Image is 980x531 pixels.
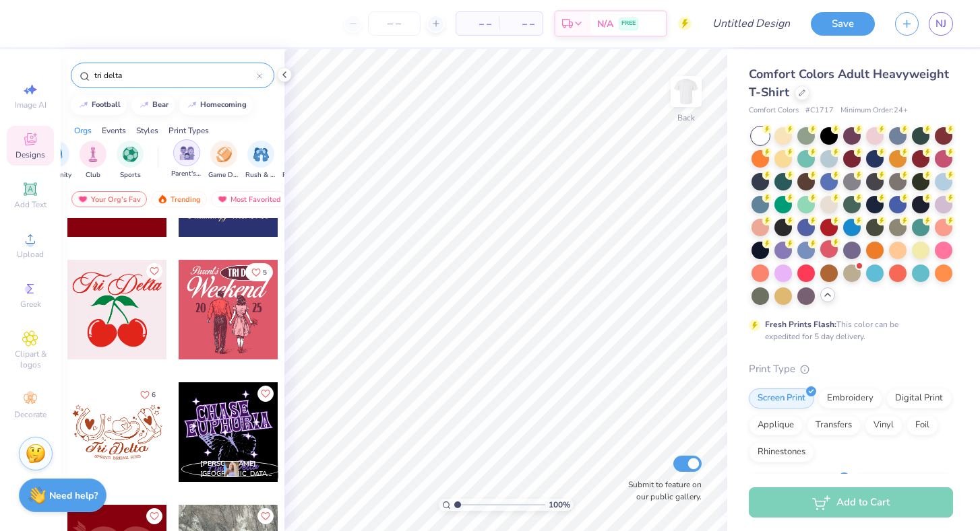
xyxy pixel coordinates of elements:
span: PR & General [282,170,313,180]
span: Minimum Order: 24 + [840,105,908,116]
input: Untitled Design [702,10,801,37]
button: Like [257,508,274,524]
div: Events [102,125,126,137]
span: Designs [16,149,45,160]
div: Vinyl [865,415,902,435]
span: Club [86,170,100,180]
div: filter for Game Day [208,141,239,180]
span: – – [508,17,534,31]
button: Save [811,12,875,36]
span: Add Text [14,199,47,210]
div: This color can be expedited for 5 day delivery. [765,318,931,343]
button: Like [134,386,162,404]
img: Parent's Weekend Image [179,145,195,161]
span: [GEOGRAPHIC_DATA], [PERSON_NAME][GEOGRAPHIC_DATA] [200,469,273,479]
div: filter for PR & General [282,141,313,180]
span: 100 % [549,499,570,511]
span: Comfort Colors Adult Heavyweight T-Shirt [749,66,949,100]
button: filter button [245,141,276,180]
img: trend_line.gif [187,101,197,109]
img: most_fav.gif [217,194,228,204]
input: Try "Alpha" [93,69,257,82]
span: 5 [263,269,267,276]
span: Parent's Weekend [171,169,202,179]
div: Your Org's Fav [71,191,147,207]
span: Game Day [208,170,239,180]
img: trend_line.gif [78,101,89,109]
button: football [71,95,127,115]
button: Like [146,263,162,279]
div: filter for Sports [117,141,144,180]
span: Image AI [15,100,47,110]
div: bear [152,101,169,108]
img: Club Image [86,147,100,162]
div: Print Type [749,361,953,377]
div: Rhinestones [749,442,814,462]
img: Sports Image [123,147,138,162]
button: Like [245,263,273,281]
span: N/A [597,17,613,31]
strong: Need help? [49,489,98,502]
div: Foil [907,415,938,435]
button: Like [146,508,162,524]
span: – – [464,17,491,31]
div: Trending [151,191,207,207]
div: filter for Club [80,141,106,180]
div: football [92,101,121,108]
span: 6 [152,392,156,398]
a: NJ [929,12,953,36]
span: Rush & Bid [245,170,276,180]
span: Comfort Colors [749,105,799,116]
span: Upload [17,249,44,260]
span: Clipart & logos [7,349,54,370]
div: Transfers [807,415,861,435]
div: Most Favorited [211,191,287,207]
div: Screen Print [749,388,814,409]
button: filter button [171,141,202,180]
span: Decorate [14,409,47,420]
button: Like [257,386,274,402]
div: filter for Parent's Weekend [171,139,202,179]
button: filter button [208,141,239,180]
img: trend_line.gif [139,101,150,109]
button: bear [131,95,175,115]
div: Orgs [74,125,92,137]
input: – – [368,11,421,36]
img: Rush & Bid Image [253,147,269,162]
span: Greek [20,299,41,310]
button: homecoming [179,95,253,115]
strong: Fresh Prints Flash: [765,319,836,330]
button: filter button [117,141,144,180]
div: Embroidery [818,388,882,409]
span: # C1717 [805,105,834,116]
div: Styles [136,125,158,137]
div: filter for Rush & Bid [245,141,276,180]
span: FREE [621,19,636,28]
img: trending.gif [157,194,168,204]
div: Digital Print [886,388,952,409]
span: Sports [120,170,141,180]
img: Back [673,78,700,105]
div: homecoming [200,101,247,108]
img: most_fav.gif [78,194,88,204]
img: Game Day Image [216,147,232,162]
button: filter button [80,141,106,180]
label: Submit to feature on our public gallery. [621,479,702,503]
div: Back [677,112,695,124]
button: filter button [282,141,313,180]
div: Print Types [169,125,209,137]
span: NJ [936,16,946,32]
span: [PERSON_NAME] [200,459,256,468]
div: Applique [749,415,803,435]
